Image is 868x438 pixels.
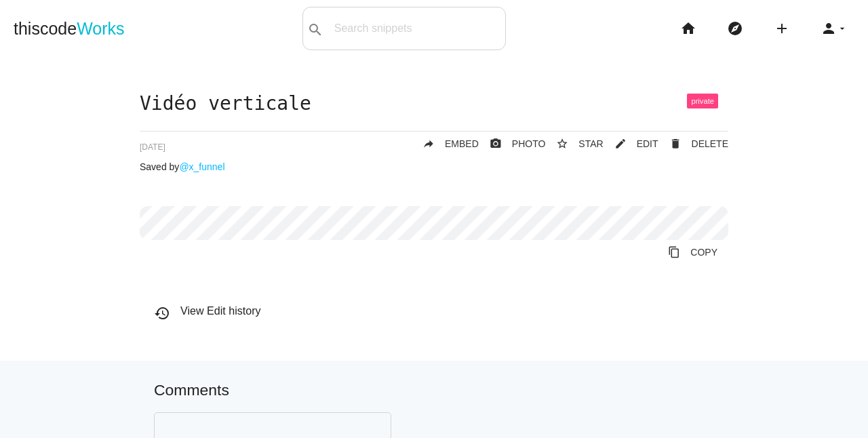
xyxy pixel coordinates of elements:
[692,138,728,149] span: DELETE
[680,7,696,50] i: home
[669,132,682,156] i: delete
[303,7,328,49] button: search
[614,132,627,156] i: mode_edit
[479,132,546,156] a: photo_cameraPHOTO
[154,305,170,321] i: history
[328,14,505,43] input: Search snippets
[556,132,568,156] i: star_border
[14,7,125,50] a: thiscodeWorks
[490,132,502,156] i: photo_camera
[774,7,790,50] i: add
[422,132,435,156] i: reply
[658,132,728,156] a: Delete Post
[727,7,743,50] i: explore
[657,240,728,264] a: Copy to Clipboard
[154,382,714,399] h5: Comments
[140,94,728,115] h1: Vidéo verticale
[445,138,479,149] span: EMBED
[545,132,603,156] button: star_borderSTAR
[578,138,603,149] span: STAR
[77,19,124,38] span: Works
[412,132,479,156] a: replyEMBED
[837,7,848,50] i: arrow_drop_down
[307,8,323,52] i: search
[668,240,680,264] i: content_copy
[140,161,728,172] p: Saved by
[604,132,658,156] a: mode_editEDIT
[140,142,165,152] span: [DATE]
[179,161,224,172] a: @x_funnel
[154,305,728,317] h6: View Edit history
[821,7,837,50] i: person
[637,138,658,149] span: EDIT
[512,138,546,149] span: PHOTO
